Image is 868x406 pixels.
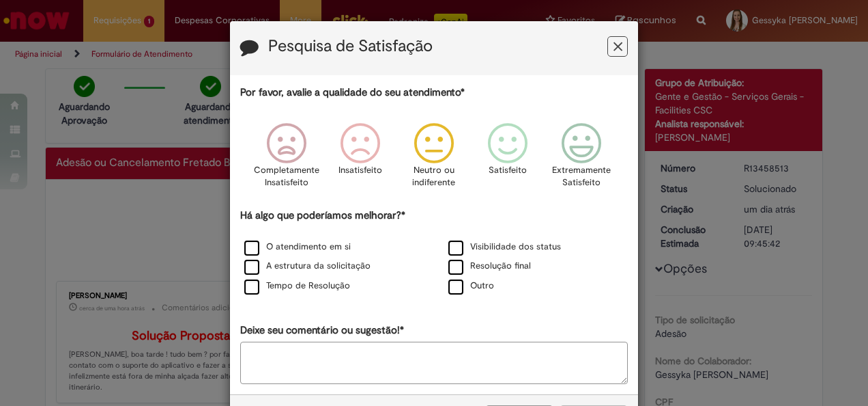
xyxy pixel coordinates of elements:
[244,260,371,273] label: A estrutura da solicitação
[409,164,459,189] p: Neutro ou indiferente
[338,164,382,177] p: Insatisfeito
[448,241,561,254] label: Visibilidade dos status
[448,280,494,293] label: Outro
[244,280,350,293] label: Tempo de Resolução
[240,323,404,338] label: Deixe seu comentário ou sugestão!*
[254,164,319,189] p: Completamente Insatisfeito
[244,241,351,254] label: O atendimento em si
[473,113,542,206] div: Satisfeito
[268,38,433,55] label: Pesquisa de Satisfação
[547,113,616,206] div: Extremamente Satisfeito
[489,164,527,177] p: Satisfeito
[448,260,531,273] label: Resolução final
[251,113,321,206] div: Completamente Insatisfeito
[552,164,611,189] p: Extremamente Satisfeito
[325,113,395,206] div: Insatisfeito
[399,113,469,206] div: Neutro ou indiferente
[240,208,628,297] div: Há algo que poderíamos melhorar?*
[240,85,465,100] label: Por favor, avalie a qualidade do seu atendimento*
